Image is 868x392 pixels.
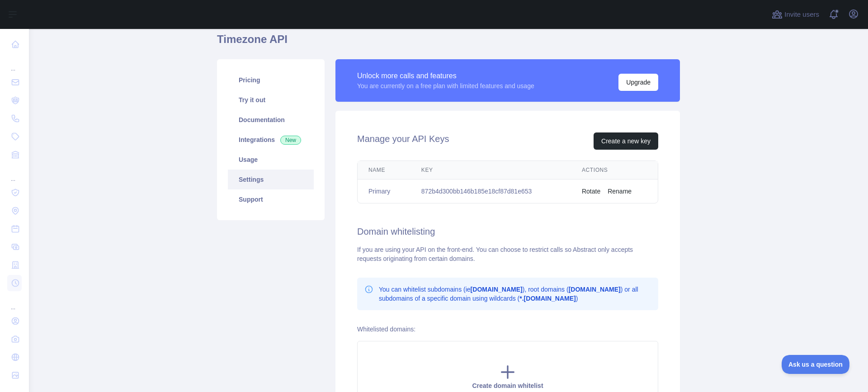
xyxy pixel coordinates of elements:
[357,245,658,263] div: If you are using your API on the front-end. You can choose to restrict calls so Abstract only acc...
[7,293,22,311] div: ...
[582,187,600,196] button: Rotate
[569,286,621,293] b: [DOMAIN_NAME]
[228,189,314,209] a: Support
[784,9,819,20] span: Invite users
[471,286,523,293] b: [DOMAIN_NAME]
[770,7,821,22] button: Invite users
[228,170,314,189] a: Settings
[782,355,850,374] iframe: Toggle Customer Support
[618,74,658,91] button: Upgrade
[357,326,415,333] label: Whitelisted domains:
[217,32,680,54] h1: Timezone API
[228,150,314,170] a: Usage
[472,382,543,389] span: Create domain whitelist
[410,179,571,203] td: 872b4d300bb146b185e18cf87d81e653
[410,161,571,179] th: Key
[358,179,410,203] td: Primary
[358,161,410,179] th: Name
[357,81,534,90] div: You are currently on a free plan with limited features and usage
[228,130,314,150] a: Integrations New
[357,225,658,238] h2: Domain whitelisting
[519,295,576,302] b: *.[DOMAIN_NAME]
[7,165,22,183] div: ...
[357,132,449,150] h2: Manage your API Keys
[594,132,658,150] button: Create a new key
[228,70,314,90] a: Pricing
[379,285,651,303] p: You can whitelist subdomains (ie ), root domains ( ) or all subdomains of a specific domain using...
[7,54,22,72] div: ...
[228,90,314,110] a: Try it out
[280,136,301,145] span: New
[571,161,658,179] th: Actions
[228,110,314,130] a: Documentation
[357,71,534,81] div: Unlock more calls and features
[608,187,632,196] button: Rename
